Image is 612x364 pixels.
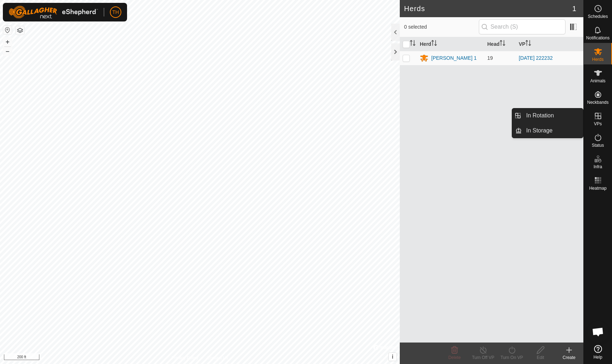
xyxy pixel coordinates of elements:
p-sorticon: Activate to sort [500,41,505,47]
span: Status [592,143,604,147]
p-sorticon: Activate to sort [410,41,416,47]
li: In Rotation [512,108,583,123]
div: Turn Off VP [469,354,497,361]
a: Help [584,342,612,362]
li: In Storage [512,123,583,138]
div: Create [555,354,583,361]
span: 19 [487,55,493,61]
th: Head [485,37,516,51]
span: Delete [448,355,461,360]
span: Infra [593,165,602,169]
p-sorticon: Activate to sort [431,41,437,47]
div: Turn On VP [497,354,526,361]
a: Privacy Policy [171,355,198,361]
span: VPs [594,122,602,126]
span: In Storage [526,126,553,135]
input: Search (S) [479,19,565,34]
a: [DATE] 222232 [519,55,553,61]
button: i [389,353,397,361]
span: Notifications [586,36,609,40]
span: i [392,354,393,360]
a: Contact Us [207,355,228,361]
span: Herds [592,57,603,62]
h2: Herds [404,4,572,13]
span: Animals [590,79,606,83]
p-sorticon: Activate to sort [525,41,531,47]
th: Herd [417,37,485,51]
button: Reset Map [3,26,12,34]
button: Map Layers [16,26,24,35]
span: Neckbands [587,100,608,105]
span: Help [593,355,602,359]
span: 0 selected [404,23,479,31]
span: 1 [572,3,576,14]
button: – [3,47,12,55]
button: + [3,38,12,46]
img: Gallagher Logo [9,6,98,19]
span: In Rotation [526,111,554,120]
th: VP [516,37,584,51]
div: Open chat [587,321,609,343]
a: In Storage [522,123,583,138]
div: [PERSON_NAME] 1 [431,54,477,62]
span: TH [112,9,119,16]
div: Edit [526,354,555,361]
span: Heatmap [589,186,607,190]
span: Schedules [588,14,608,19]
a: In Rotation [522,108,583,123]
